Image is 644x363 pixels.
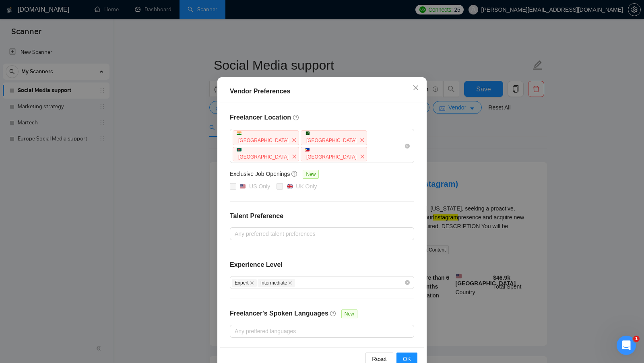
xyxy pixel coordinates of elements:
[291,171,298,177] span: question-circle
[230,260,283,270] h4: Experience Level
[341,309,357,318] span: New
[413,85,419,91] span: close
[230,211,414,221] h4: Talent Preference
[287,184,293,189] img: 🇬🇧
[238,154,289,159] span: [GEOGRAPHIC_DATA]
[290,136,299,144] span: close
[617,336,636,355] iframe: Intercom live chat
[237,131,242,136] img: 🇮🇳
[330,310,336,317] span: question-circle
[240,184,246,189] img: 🇺🇸
[230,309,328,318] h4: Freelancer's Spoken Languages
[237,147,242,152] img: 🇧🇩
[358,152,367,161] span: close
[290,152,299,161] span: close
[305,131,310,136] img: 🇵🇰
[405,280,410,285] span: close-circle
[305,147,310,152] img: 🇵🇭
[250,281,254,285] span: close
[358,136,367,144] span: close
[249,182,270,191] div: US Only
[303,170,319,179] span: New
[306,138,357,143] span: [GEOGRAPHIC_DATA]
[230,113,414,122] h4: Freelancer Location
[296,182,317,191] div: UK Only
[306,154,357,159] span: [GEOGRAPHIC_DATA]
[405,144,410,148] span: close-circle
[288,281,292,285] span: close
[633,336,640,342] span: 1
[405,77,427,99] button: Close
[238,138,289,143] span: [GEOGRAPHIC_DATA]
[293,114,299,121] span: question-circle
[230,169,290,178] h5: Exclusive Job Openings
[258,279,295,287] span: Intermediate
[230,87,414,96] div: Vendor Preferences
[232,279,257,287] span: Expert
